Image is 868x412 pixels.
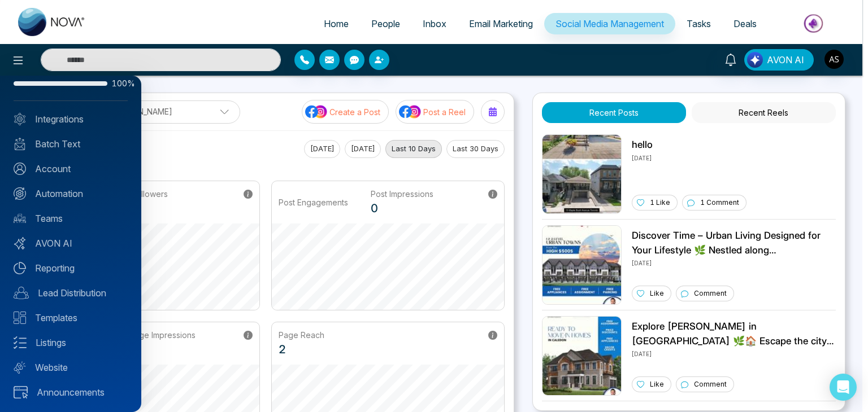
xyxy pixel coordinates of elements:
a: AVON AI [14,236,128,250]
a: Automation [14,187,128,200]
img: Listings.svg [14,336,27,349]
img: Avon-AI.svg [14,237,26,249]
img: Templates.svg [14,312,26,324]
a: Integrations [14,112,128,126]
img: batch_text_white.png [14,138,26,150]
span: 100% [112,80,128,87]
img: announcements.svg [14,386,28,398]
a: Lead Distribution [14,286,128,300]
a: Account [14,162,128,176]
img: team.svg [14,212,26,225]
a: Listings [14,336,128,349]
img: Integrated.svg [14,113,26,125]
div: Open Intercom Messenger [830,374,857,401]
img: Account.svg [14,163,26,175]
a: Batch Text [14,137,128,151]
a: Teams [14,212,128,225]
img: Automation.svg [14,187,26,200]
a: Templates [14,311,128,325]
a: Website [14,361,128,374]
img: Lead-dist.svg [14,287,29,299]
img: Reporting.svg [14,262,26,274]
a: Reporting [14,261,128,275]
img: Website.svg [14,361,26,374]
a: Announcements [14,385,128,399]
